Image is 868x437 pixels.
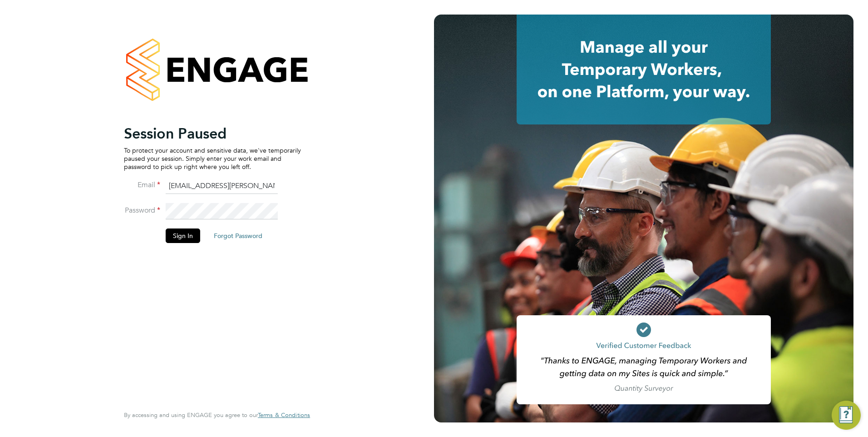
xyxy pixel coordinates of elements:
label: Password [124,206,160,215]
a: Terms & Conditions [258,412,310,419]
label: Email [124,180,160,190]
span: By accessing and using ENGAGE you agree to our [124,411,310,419]
input: Enter your work email... [166,178,278,194]
span: Terms & Conditions [258,411,310,419]
button: Sign In [166,228,200,243]
button: Engage Resource Center [832,401,861,430]
button: Forgot Password [207,228,270,243]
p: To protect your account and sensitive data, we've temporarily paused your session. Simply enter y... [124,146,301,171]
h2: Session Paused [124,124,301,143]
